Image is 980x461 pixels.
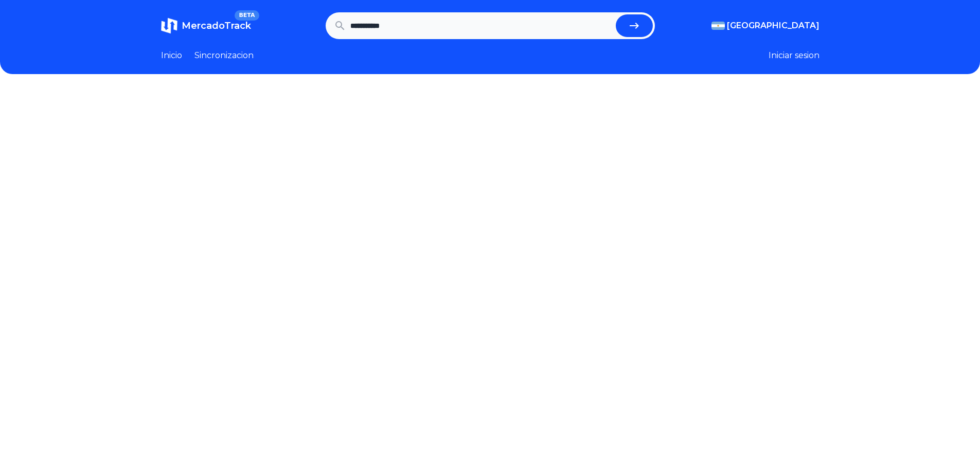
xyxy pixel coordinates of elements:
img: Argentina [711,22,725,30]
img: MercadoTrack [161,17,177,34]
a: MercadoTrackBETA [161,17,251,34]
span: MercadoTrack [182,20,251,31]
a: Inicio [161,49,182,62]
button: [GEOGRAPHIC_DATA] [711,20,819,32]
span: [GEOGRAPHIC_DATA] [727,20,819,32]
span: BETA [235,10,259,21]
a: Sincronizacion [194,49,254,62]
button: Iniciar sesion [769,49,819,62]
